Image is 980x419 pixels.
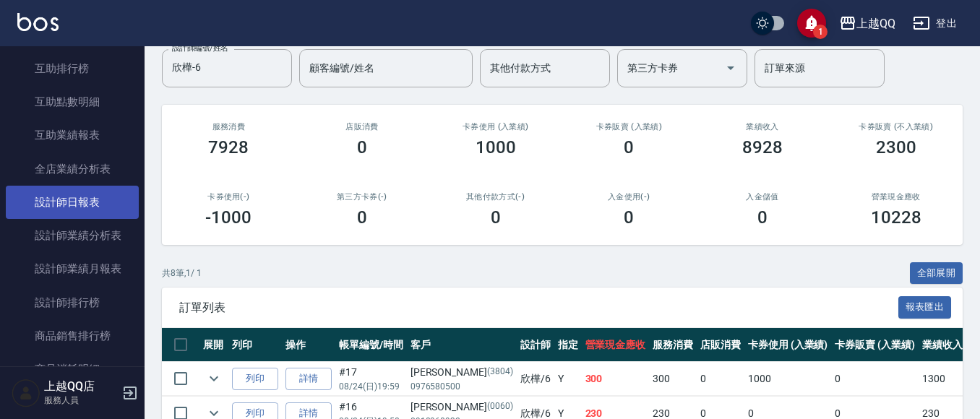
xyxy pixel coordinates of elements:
[172,43,228,53] label: 設計師編號/姓名
[17,13,59,31] img: Logo
[833,9,901,38] button: 上越QQ
[582,362,650,396] td: 300
[713,192,812,202] h2: 入金儲值
[357,137,367,157] h3: 0
[744,362,832,396] td: 1000
[871,207,921,228] h3: 10228
[719,56,742,79] button: Open
[856,14,895,33] div: 上越QQ
[898,296,952,319] button: 報表匯出
[12,379,40,407] img: Person
[313,192,412,202] h2: 第三方卡券(-)
[846,122,945,131] h2: 卡券販賣 (不入業績)
[6,286,139,319] a: 設計師排行榜
[6,219,139,252] a: 設計師業績分析表
[476,137,516,157] h3: 1000
[6,186,139,219] a: 設計師日報表
[580,122,679,131] h2: 卡券販賣 (入業績)
[44,394,118,407] p: 服務人員
[898,300,952,314] a: 報表匯出
[6,118,139,152] a: 互助業績報表
[282,328,335,362] th: 操作
[517,362,554,396] td: 欣樺 /6
[6,152,139,186] a: 全店業績分析表
[846,192,945,202] h2: 營業現金應收
[624,207,634,228] h3: 0
[411,380,513,393] p: 0976580500
[335,328,407,362] th: 帳單編號/時間
[199,328,228,362] th: 展開
[491,207,501,228] h3: 0
[6,85,139,118] a: 互助點數明細
[582,328,650,362] th: 營業現金應收
[649,328,697,362] th: 服務消費
[44,379,118,394] h5: 上越QQ店
[831,362,919,396] td: 0
[205,207,252,228] h3: -1000
[757,207,768,228] h3: 0
[554,362,582,396] td: Y
[907,10,963,37] button: 登出
[179,301,898,315] span: 訂單列表
[411,365,513,380] div: [PERSON_NAME]
[713,122,812,131] h2: 業績收入
[697,362,744,396] td: 0
[487,365,513,380] p: (3804)
[411,399,513,415] div: [PERSON_NAME]
[697,328,744,362] th: 店販消費
[339,380,403,393] p: 08/24 (日) 19:59
[335,362,407,396] td: #17
[624,137,634,157] h3: 0
[919,328,966,362] th: 業績收入
[6,353,139,386] a: 商品消耗明細
[580,192,679,202] h2: 入金使用(-)
[208,137,249,157] h3: 7928
[285,368,332,390] a: 詳情
[6,252,139,285] a: 設計師業績月報表
[6,52,139,85] a: 互助排行榜
[554,328,582,362] th: 指定
[446,122,545,131] h2: 卡券使用 (入業績)
[446,192,545,202] h2: 其他付款方式(-)
[6,319,139,353] a: 商品銷售排行榜
[831,328,919,362] th: 卡券販賣 (入業績)
[228,328,282,362] th: 列印
[487,399,513,415] p: (0060)
[744,328,832,362] th: 卡券使用 (入業績)
[797,9,826,38] button: save
[742,137,783,157] h3: 8928
[649,362,697,396] td: 300
[910,262,963,285] button: 全部展開
[179,192,278,202] h2: 卡券使用(-)
[813,25,828,39] span: 1
[179,122,278,131] h3: 服務消費
[162,267,202,280] p: 共 8 筆, 1 / 1
[919,362,966,396] td: 1300
[876,137,916,157] h3: 2300
[407,328,517,362] th: 客戶
[357,207,367,228] h3: 0
[313,122,412,131] h2: 店販消費
[203,368,225,389] button: expand row
[517,328,554,362] th: 設計師
[232,368,278,390] button: 列印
